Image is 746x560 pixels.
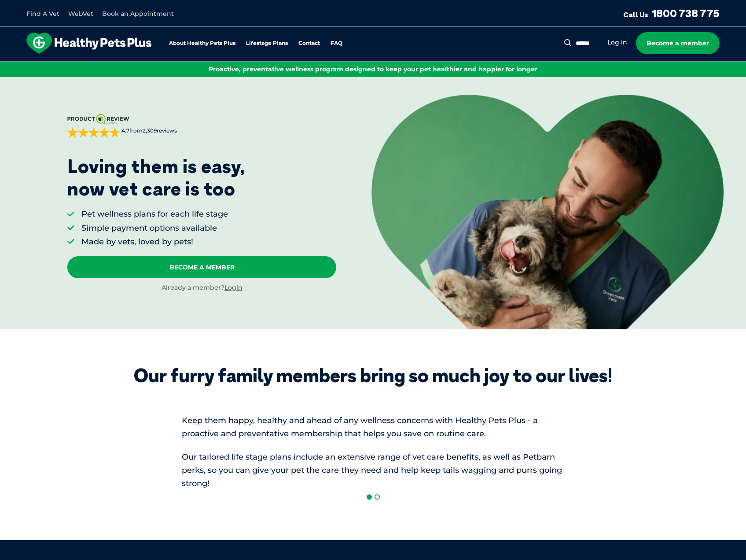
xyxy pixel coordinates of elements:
[371,95,724,329] img: <p>Loving them is easy, <br /> now vet care is too</p>
[81,223,228,234] li: Simple payment options available
[562,38,573,47] button: Search
[26,33,151,54] img: hpp-logo
[81,209,228,220] li: Pet wellness plans for each life stage
[67,284,336,292] div: Already a member?
[224,284,243,291] a: Login
[67,155,245,200] p: Loving them is easy, now vet care is too
[68,10,93,18] a: WebVet
[120,127,177,135] span: from
[246,41,288,46] a: Lifestage Plans
[182,416,538,438] span: Keep them happy, healthy and ahead of any wellness concerns with Healthy Pets Plus - a proactive ...
[67,256,336,278] a: Become A Member
[209,65,537,73] span: Proactive, preventative wellness program designed to keep your pet healthier and happier for longer
[81,236,228,247] li: Made by vets, loved by pets!
[134,365,612,387] div: Our furry family members bring so much joy to our lives!
[623,10,648,19] span: Call Us
[182,452,562,488] span: Our tailored life stage plans include an extensive range of vet care benefits, as well as Petbarn...
[331,41,342,46] a: FAQ
[26,10,59,18] a: Find A Vet
[169,41,235,46] a: About Healthy Pets Plus
[102,10,174,18] a: Book an Appointment
[623,7,720,20] a: Call Us1800 738 775
[607,38,627,47] a: Log in
[143,127,177,134] span: 2,309 reviews
[636,32,720,54] a: Become a member
[67,114,336,138] a: 4.7from2,309reviews
[298,41,320,46] a: Contact
[121,127,129,134] strong: 4.7
[67,127,120,138] div: 4.7 out of 5 stars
